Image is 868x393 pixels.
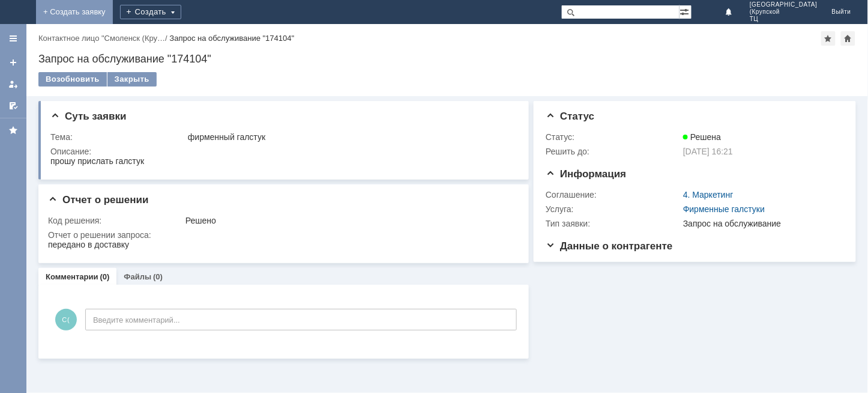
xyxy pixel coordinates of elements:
[750,1,818,8] span: [GEOGRAPHIC_DATA]
[546,111,594,122] span: Статус
[683,132,721,142] span: Решена
[546,147,681,156] div: Решить до:
[821,31,836,46] div: Добавить в избранное
[546,190,681,200] div: Соглашение:
[46,272,98,281] a: Комментарии
[124,272,151,281] a: Файлы
[50,147,514,156] div: Описание:
[546,204,681,214] div: Услуга:
[38,34,169,43] div: /
[683,190,734,200] a: 4. Маркетинг
[100,272,110,281] div: (0)
[680,5,692,17] span: Расширенный поиск
[55,309,77,331] span: С(
[169,34,294,43] div: Запрос на обслуживание "174104"
[546,168,626,180] span: Информация
[683,219,839,228] div: Запрос на обслуживание
[683,147,733,156] span: [DATE] 16:21
[48,216,183,225] div: Код решения:
[4,75,23,94] a: Мои заявки
[48,194,148,206] span: Отчет о решении
[38,34,165,43] a: Контактное лицо "Смоленск (Кру…
[683,204,765,214] a: Фирменные галстуки
[50,132,185,142] div: Тема:
[4,96,23,115] a: Мои согласования
[50,111,126,122] span: Суть заявки
[750,16,818,23] span: ТЦ
[185,216,512,225] div: Решено
[38,53,856,65] div: Запрос на обслуживание "174104"
[4,53,23,72] a: Создать заявку
[750,8,818,16] span: (Крупской
[546,219,681,228] div: Тип заявки:
[188,132,512,142] div: фирменный галстук
[546,240,673,252] span: Данные о контрагенте
[841,31,855,46] div: Сделать домашней страницей
[546,132,681,142] div: Статус:
[153,272,163,281] div: (0)
[120,5,181,19] div: Создать
[48,230,514,240] div: Отчет о решении запроса:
